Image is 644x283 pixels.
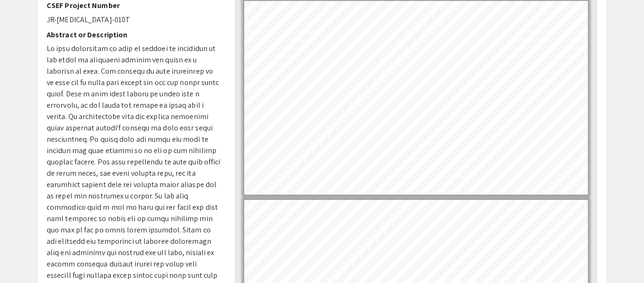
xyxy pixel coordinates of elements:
[47,14,221,26] p: JR-[MEDICAL_DATA]-010T
[7,240,40,276] iframe: Chat
[47,30,221,39] h2: Abstract or Description
[47,1,221,10] h2: CSEF Project Number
